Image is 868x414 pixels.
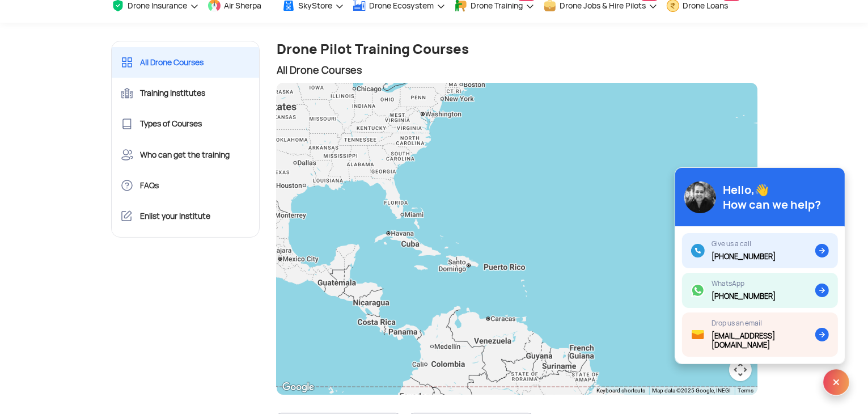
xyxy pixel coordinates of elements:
[112,78,260,108] a: Training Institutes
[112,170,260,201] a: FAQs
[712,319,815,327] div: Drop us an email
[112,140,260,170] a: Who can get the training
[683,1,729,10] span: Drone Loans
[560,1,646,10] span: Drone Jobs & Hire Pilots
[280,380,317,395] a: Open this area in Google Maps (opens a new window)
[597,387,646,395] button: Keyboard shortcuts
[112,201,260,231] a: Enlist your Institute
[712,252,776,261] div: [PHONE_NUMBER]
[682,312,838,357] a: Drop us an email[EMAIL_ADDRESS][DOMAIN_NAME]
[299,1,333,10] span: SkyStore
[823,369,850,396] img: ic_x.svg
[277,41,757,57] h1: Drone Pilot Training Courses
[280,380,317,395] img: Google
[471,1,523,10] span: Drone Training
[277,62,757,78] h2: All Drone Courses
[128,1,188,10] span: Drone Insurance
[691,328,705,341] img: ic_mail.svg
[712,280,776,288] div: WhatsApp
[815,328,829,341] img: ic_arrow.svg
[682,233,838,268] a: Give us a call[PHONE_NUMBER]
[653,387,731,394] span: Map data ©2025 Google, INEGI
[738,387,754,394] a: Terms
[712,292,776,301] div: [PHONE_NUMBER]
[225,1,262,10] span: Air Sherpa
[712,332,815,350] div: [EMAIL_ADDRESS][DOMAIN_NAME]
[112,47,260,78] a: All Drone Courses
[682,273,838,308] a: WhatsApp[PHONE_NUMBER]
[729,358,752,381] button: Map camera controls
[691,244,705,257] img: ic_call.svg
[370,1,434,10] span: Drone Ecosystem
[712,240,776,248] div: Give us a call
[691,284,705,297] img: ic_whatsapp.svg
[815,244,829,257] img: ic_arrow.svg
[815,284,829,297] img: ic_arrow.svg
[112,108,260,139] a: Types of Courses
[723,183,821,212] div: Hello,👋 How can we help?
[684,181,716,213] img: img_avatar@2x.png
